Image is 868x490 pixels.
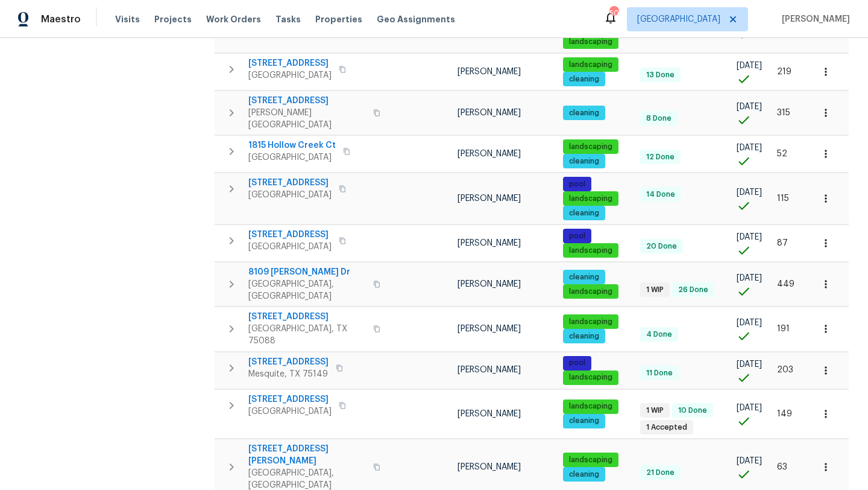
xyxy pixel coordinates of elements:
span: 10 Done [673,406,712,416]
span: cleaning [564,208,604,218]
span: [DATE] [737,233,762,241]
span: 315 [777,109,790,117]
span: [STREET_ADDRESS] [248,229,332,241]
span: [DATE] [737,103,762,111]
span: cleaning [564,469,604,480]
span: landscaping [564,287,617,297]
span: 8 Done [641,113,676,124]
span: 4 Done [641,329,677,340]
span: landscaping [564,142,617,152]
span: 219 [777,68,791,76]
span: [PERSON_NAME] [458,194,521,203]
span: 12 Done [641,152,679,162]
span: [PERSON_NAME] [777,13,850,25]
span: [DATE] [737,274,762,282]
span: 13 Done [641,70,679,80]
span: cleaning [564,156,604,167]
span: [STREET_ADDRESS][PERSON_NAME] [248,443,366,467]
span: [DATE] [737,62,762,70]
span: Tasks [275,15,301,24]
span: 21 Done [641,468,679,478]
span: [STREET_ADDRESS] [248,356,329,368]
span: Visits [115,13,140,25]
span: [GEOGRAPHIC_DATA] [248,151,336,164]
span: [GEOGRAPHIC_DATA] [248,69,332,81]
span: landscaping [564,60,617,70]
span: [DATE] [737,457,762,465]
div: 50 [609,7,618,19]
span: Maestro [41,13,81,25]
span: cleaning [564,331,604,342]
span: [DATE] [737,319,762,327]
span: [STREET_ADDRESS] [248,393,332,406]
span: [DATE] [737,404,762,412]
span: 14 Done [641,189,680,200]
span: pool [564,358,590,368]
span: 449 [777,280,794,288]
span: Mesquite, TX 75149 [248,368,329,380]
span: pool [564,231,590,241]
span: 63 [777,463,787,471]
span: landscaping [564,194,617,204]
span: landscaping [564,246,617,256]
span: Properties [315,13,362,25]
span: 191 [777,325,790,333]
span: [PERSON_NAME] [458,150,521,158]
span: 26 Done [673,285,713,295]
span: [GEOGRAPHIC_DATA], [GEOGRAPHIC_DATA] [248,278,366,302]
span: [STREET_ADDRESS] [248,311,366,323]
span: 52 [777,150,787,158]
span: [GEOGRAPHIC_DATA] [248,241,332,253]
span: Geo Assignments [377,13,455,25]
span: landscaping [564,317,617,327]
span: [STREET_ADDRESS] [248,57,332,69]
span: 8109 [PERSON_NAME] Dr [248,266,366,278]
span: 1 WIP [641,406,668,416]
span: [STREET_ADDRESS] [248,177,332,189]
span: 1815 Hollow Creek Ct [248,139,336,151]
span: 11 Done [641,368,678,378]
span: 203 [777,366,793,374]
span: [PERSON_NAME] [458,280,521,288]
span: [DATE] [737,188,762,197]
span: cleaning [564,74,604,84]
span: landscaping [564,372,617,383]
span: [PERSON_NAME] [458,463,521,471]
span: [PERSON_NAME][GEOGRAPHIC_DATA] [248,107,366,131]
span: 1 WIP [641,285,668,295]
span: 149 [777,410,792,418]
span: 115 [777,194,789,203]
span: Projects [154,13,192,25]
span: [GEOGRAPHIC_DATA] [637,13,720,25]
span: [GEOGRAPHIC_DATA] [248,406,332,418]
span: pool [564,179,590,189]
span: [GEOGRAPHIC_DATA] [248,189,332,201]
span: [PERSON_NAME] [458,366,521,374]
span: [DATE] [737,144,762,152]
span: cleaning [564,272,604,282]
span: [PERSON_NAME] [458,325,521,333]
span: landscaping [564,37,617,47]
span: [PERSON_NAME] [458,68,521,76]
span: landscaping [564,401,617,412]
span: 87 [777,239,788,247]
span: [PERSON_NAME] [458,109,521,117]
span: [GEOGRAPHIC_DATA], TX 75088 [248,323,366,347]
span: [DATE] [737,360,762,369]
span: 1 Accepted [641,422,692,433]
span: cleaning [564,108,604,118]
span: [PERSON_NAME] [458,239,521,247]
span: [PERSON_NAME] [458,410,521,418]
span: [STREET_ADDRESS] [248,95,366,107]
span: Work Orders [206,13,261,25]
span: 20 Done [641,241,682,252]
span: cleaning [564,416,604,426]
span: landscaping [564,455,617,465]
